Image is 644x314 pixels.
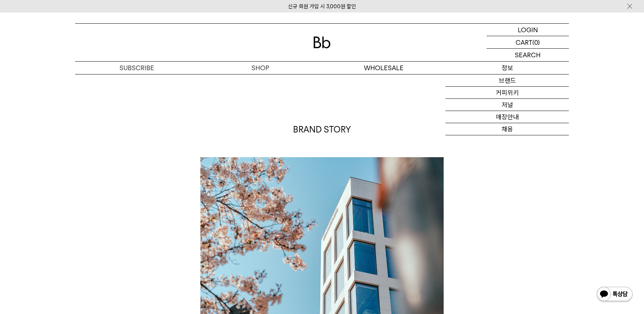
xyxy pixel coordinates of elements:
[313,37,331,48] img: 로고
[445,123,569,135] a: 채용
[445,87,569,99] a: 커피위키
[487,24,569,36] a: LOGIN
[322,62,445,74] p: WHOLESALE
[288,3,356,10] a: 신규 회원 가입 시 3,000원 할인
[532,36,540,48] p: (0)
[516,36,532,48] p: CART
[518,24,538,36] p: LOGIN
[445,99,569,111] a: 저널
[596,286,633,303] img: 카카오톡 채널 1:1 채팅 버튼
[445,62,569,74] p: 정보
[75,62,199,74] a: SUBSCRIBE
[515,49,541,61] p: SEARCH
[200,124,444,136] p: BRAND STORY
[445,74,569,87] a: 브랜드
[487,36,569,49] a: CART (0)
[199,62,322,74] a: SHOP
[445,111,569,123] a: 매장안내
